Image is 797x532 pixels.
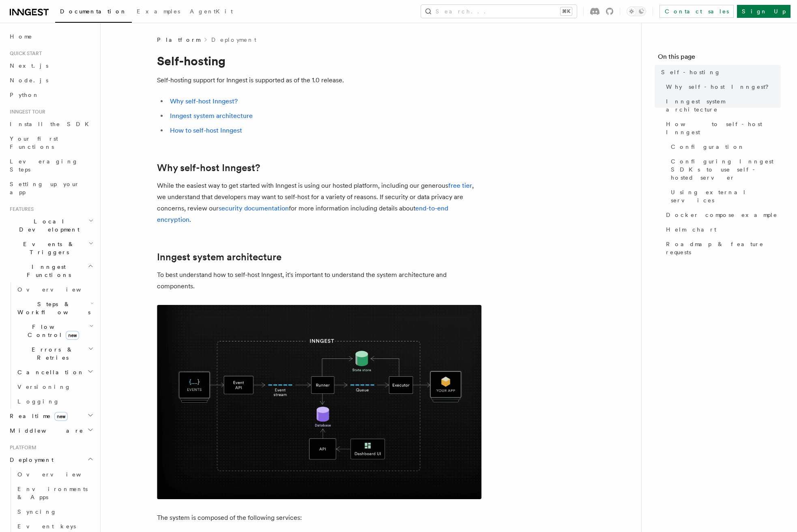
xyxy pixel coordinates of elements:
[666,97,781,114] span: Inngest system architecture
[668,139,781,154] a: Configuration
[6,444,37,451] span: Platform
[6,131,95,154] a: Your first Functions
[10,135,58,150] span: Your first Functions
[54,412,68,421] span: new
[671,143,745,151] span: Configuration
[6,453,95,467] button: Deployment
[663,222,781,237] a: Helm chart
[658,65,781,79] a: Self-hosting
[60,8,127,15] span: Documentation
[6,214,95,237] button: Local Development
[170,112,253,120] a: Inngest system architecture
[157,36,200,44] span: Platform
[14,297,95,320] button: Steps & Workflows
[6,237,95,260] button: Events & Triggers
[663,94,781,117] a: Inngest system architecture
[666,211,778,219] span: Docker compose example
[627,6,646,16] button: Toggle dark mode
[6,427,84,435] span: Middleware
[6,260,95,282] button: Inngest Functions
[170,97,238,105] a: Why self-host Inngest?
[14,394,95,409] a: Logging
[17,523,76,530] span: Event keys
[10,158,78,173] span: Leveraging Steps
[668,154,781,185] a: Configuring Inngest SDKs to use self-hosted server
[10,92,39,98] span: Python
[663,79,781,94] a: Why self-host Inngest?
[6,217,88,234] span: Local Development
[663,117,781,139] a: How to self-host Inngest
[14,365,95,380] button: Cancellation
[132,2,185,22] a: Examples
[561,7,572,15] kbd: ⌘K
[10,121,94,127] span: Install the SDK
[157,251,281,263] a: Inngest system architecture
[14,504,95,519] a: Syncing
[737,5,791,18] a: Sign Up
[14,368,84,376] span: Cancellation
[14,342,95,365] button: Errors & Retries
[6,58,95,73] a: Next.js
[14,380,95,394] a: Versioning
[671,157,781,182] span: Configuring Inngest SDKs to use self-hosted server
[658,52,781,65] h4: On this page
[211,36,256,44] a: Deployment
[6,88,95,102] a: Python
[14,467,95,482] a: Overview
[10,181,79,195] span: Setting up your app
[6,117,95,131] a: Install the SDK
[17,384,71,390] span: Versioning
[17,508,57,515] span: Syncing
[6,73,95,88] a: Node.js
[668,185,781,208] a: Using external services
[157,75,481,86] p: Self-hosting support for Inngest is supported as of the 1.0 release.
[14,320,95,342] button: Flow Controlnew
[663,237,781,260] a: Roadmap & feature requests
[6,412,68,420] span: Realtime
[190,8,233,15] span: AgentKit
[157,180,481,225] p: While the easiest way to get started with Inngest is using our hosted platform, including our gen...
[10,32,32,41] span: Home
[17,398,60,405] span: Logging
[14,282,95,297] a: Overview
[157,54,481,68] h1: Self-hosting
[660,5,734,18] a: Contact sales
[14,482,95,504] a: Environments & Apps
[185,2,238,22] a: AgentKit
[17,471,101,478] span: Overview
[6,206,34,212] span: Features
[666,225,716,234] span: Helm chart
[157,269,481,292] p: To best understand how to self-host Inngest, it's important to understand the system architecture...
[6,456,54,464] span: Deployment
[10,62,48,69] span: Next.js
[666,83,774,91] span: Why self-host Inngest?
[17,286,101,293] span: Overview
[55,2,132,23] a: Documentation
[157,162,260,174] a: Why self-host Inngest?
[14,323,89,339] span: Flow Control
[157,305,481,499] img: Inngest system architecture diagram
[6,263,88,279] span: Inngest Functions
[6,29,95,44] a: Home
[6,154,95,177] a: Leveraging Steps
[421,5,577,18] button: Search...⌘K
[14,345,88,362] span: Errors & Retries
[661,68,721,76] span: Self-hosting
[448,182,472,189] a: free tier
[663,208,781,222] a: Docker compose example
[6,50,42,57] span: Quick start
[137,8,180,15] span: Examples
[671,188,781,204] span: Using external services
[157,512,481,523] p: The system is composed of the following services:
[6,423,95,438] button: Middleware
[219,204,289,212] a: security documentation
[170,127,242,134] a: How to self-host Inngest
[666,120,781,136] span: How to self-host Inngest
[14,300,90,316] span: Steps & Workflows
[10,77,48,84] span: Node.js
[17,486,88,500] span: Environments & Apps
[6,282,95,409] div: Inngest Functions
[6,240,88,256] span: Events & Triggers
[666,240,781,256] span: Roadmap & feature requests
[6,109,45,115] span: Inngest tour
